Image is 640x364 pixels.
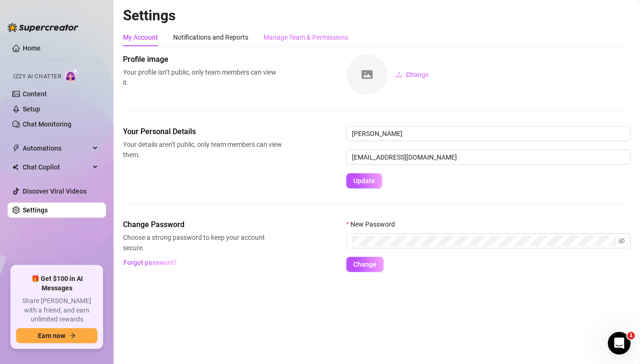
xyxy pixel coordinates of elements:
iframe: Intercom live chat [608,332,631,355]
span: Share [PERSON_NAME] with a friend, and earn unlimited rewards [16,296,97,324]
span: Choose a strong password to keep your account secure. [123,232,282,253]
span: eye-invisible [618,237,625,244]
span: Automations [23,141,90,156]
div: Manage Team & Permissions [263,32,348,42]
span: Update [353,177,375,185]
a: Home [23,44,41,52]
button: Forgot password? [123,255,177,270]
span: Izzy AI Chatter [13,72,61,81]
span: upload [395,71,402,78]
input: Enter name [346,126,631,141]
a: Content [23,90,47,98]
a: Discover Viral Videos [23,187,87,195]
span: Your Personal Details [123,126,282,137]
span: Profile image [123,54,282,65]
span: 🎁 Get $100 in AI Messages [16,274,97,293]
span: Change [406,71,429,78]
a: Setup [23,105,40,113]
img: Chat Copilot [12,164,18,170]
span: Change Password [123,219,282,230]
img: logo-BBDzfeDw.svg [8,23,79,32]
label: New Password [346,219,401,229]
input: New Password [352,236,616,246]
span: Chat Copilot [23,160,90,175]
button: Change [346,257,384,272]
div: Notifications and Reports [173,32,248,42]
img: square-placeholder.png [347,54,387,95]
h2: Settings [123,7,631,25]
span: 1 [627,332,635,339]
button: Earn nowarrow-right [16,328,97,343]
span: Earn now [38,332,65,339]
span: arrow-right [69,332,76,339]
span: Change [353,261,377,268]
button: Update [346,173,382,188]
span: Your profile isn’t public, only team members can view it. [123,67,282,88]
img: AI Chatter [65,68,79,82]
span: Forgot password? [123,259,177,266]
a: Chat Monitoring [23,120,71,128]
a: Settings [23,206,48,214]
span: thunderbolt [12,144,20,152]
input: Enter new email [346,150,631,165]
button: Change [388,67,437,82]
span: Your details aren’t public, only team members can view them. [123,139,282,160]
div: My Account [123,32,158,42]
